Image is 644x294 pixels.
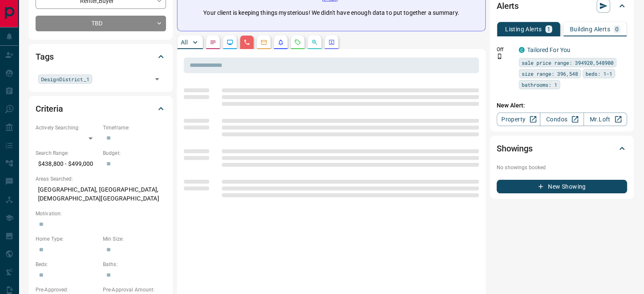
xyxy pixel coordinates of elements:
p: Off [497,46,514,53]
span: sale price range: 394920,548900 [522,58,614,67]
a: Mr.Loft [583,113,627,126]
p: Listing Alerts [505,26,542,32]
p: Pre-Approval Amount: [103,286,166,294]
p: Min Size: [103,235,166,243]
a: Property [497,113,540,126]
button: New Showing [497,180,627,193]
svg: Agent Actions [328,39,335,46]
p: All [181,39,188,45]
svg: Push Notification Only [497,53,503,59]
h2: Criteria [36,102,63,115]
p: 1 [547,26,550,32]
h2: Showings [497,142,533,155]
div: condos.ca [519,47,525,53]
p: Actively Searching: [36,124,99,132]
p: Areas Searched: [36,175,166,183]
p: Search Range: [36,149,99,157]
p: No showings booked [497,164,627,171]
p: Your client is keeping things mysterious! We didn't have enough data to put together a summary. [203,8,459,17]
p: Motivation: [36,210,166,217]
svg: Emails [260,39,267,46]
svg: Lead Browsing Activity [227,39,233,46]
p: 0 [615,26,619,32]
div: Tags [36,47,166,67]
p: Home Type: [36,235,99,243]
p: Timeframe: [103,124,166,132]
p: $438,800 - $499,000 [36,157,99,171]
h2: Tags [36,50,53,63]
p: Budget: [103,149,166,157]
svg: Listing Alerts [277,39,284,46]
p: Beds: [36,261,99,268]
a: Condos [540,113,583,126]
p: Pre-Approved: [36,286,99,294]
svg: Opportunities [311,39,318,46]
div: Criteria [36,99,166,119]
p: [GEOGRAPHIC_DATA], [GEOGRAPHIC_DATA], [DEMOGRAPHIC_DATA][GEOGRAPHIC_DATA] [36,183,166,206]
div: TBD [36,16,166,31]
p: Baths: [103,261,166,268]
svg: Requests [294,39,301,46]
button: Open [151,73,163,85]
span: size range: 396,548 [522,69,578,78]
p: Building Alerts [570,26,610,32]
a: Tailored For You [527,47,570,53]
svg: Notes [210,39,216,46]
span: DesignDistrict_1 [41,75,89,83]
span: beds: 1-1 [586,69,612,78]
p: New Alert: [497,101,627,110]
svg: Calls [243,39,250,46]
div: Showings [497,138,627,159]
span: bathrooms: 1 [522,80,557,89]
